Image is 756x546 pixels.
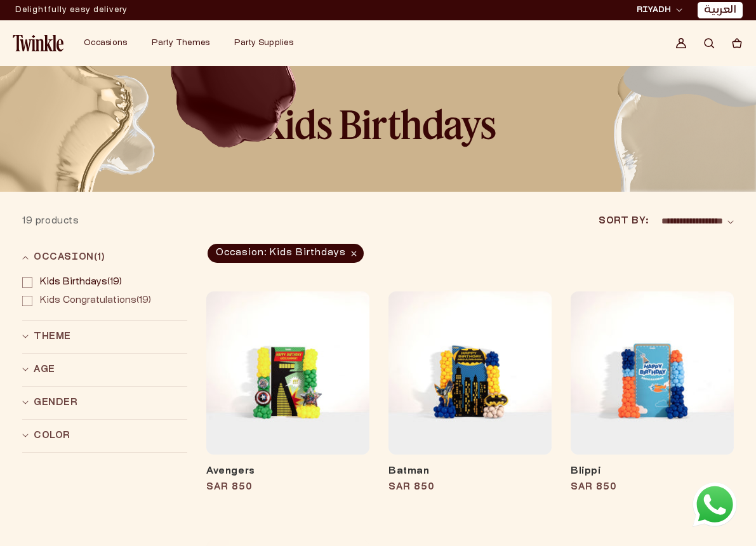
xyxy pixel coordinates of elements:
a: Party Themes [152,38,209,48]
span: Occasion: Kids Birthdays [208,244,364,263]
span: Party Supplies [234,39,293,47]
span: (19) [40,277,122,288]
a: Batman [388,465,552,478]
summary: Theme (0 selected) [22,321,187,353]
summary: Occasions [76,30,144,56]
summary: Age (0 selected) [22,354,187,386]
summary: Occasion (1 selected) [22,241,187,274]
a: Occasion: Kids Birthdays [206,244,365,263]
span: Occasion [34,251,105,264]
summary: Color (0 selected) [22,420,187,452]
span: 19 products [22,217,79,225]
span: Theme [34,330,71,343]
summary: Search [695,29,723,57]
span: (19) [40,296,151,307]
a: Occasions [84,38,127,48]
p: Delightfully easy delivery [15,1,128,20]
a: العربية [704,4,736,17]
summary: Gender (0 selected) [22,387,187,419]
img: Twinkle [13,35,63,51]
span: Age [34,363,55,376]
span: RIYADH [637,4,671,16]
span: Gender [34,396,78,409]
button: RIYADH [633,4,686,17]
summary: Party Themes [144,30,227,56]
div: Announcement [15,1,128,20]
span: Color [34,429,70,443]
span: Kids Congratulations [40,296,136,305]
span: Party Themes [152,39,209,47]
a: Blippi [571,465,734,478]
span: Occasions [84,39,127,47]
span: (1) [94,253,105,262]
a: Avengers [206,465,369,478]
summary: Party Supplies [227,30,310,56]
span: Kids Birthdays [40,278,107,286]
label: Sort by: [599,215,648,228]
a: Party Supplies [234,38,293,48]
